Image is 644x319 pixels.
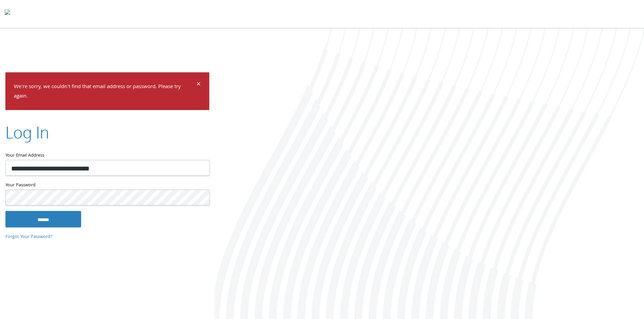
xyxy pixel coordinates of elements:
button: Dismiss alert [196,81,201,89]
img: todyl-logo-dark.svg [5,7,10,21]
label: Your Password [5,181,209,190]
span: × [196,78,201,91]
h2: Log In [5,121,49,143]
a: Forgot Your Password? [5,233,53,240]
p: We're sorry, we couldn't find that email address or password. Please try again. [14,82,195,102]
